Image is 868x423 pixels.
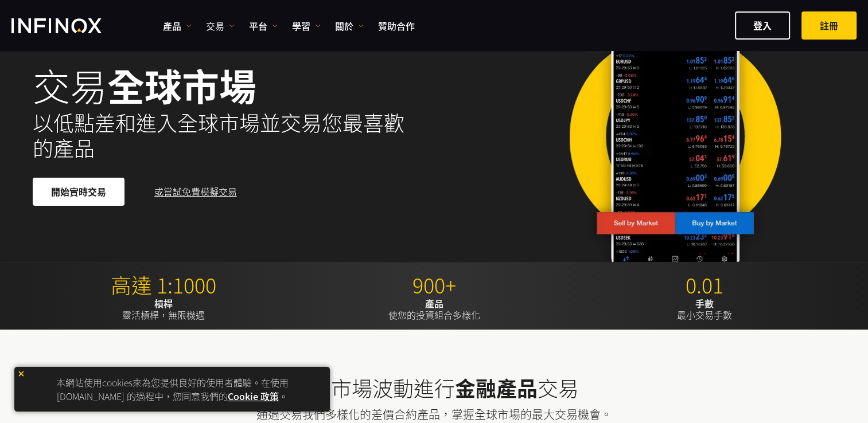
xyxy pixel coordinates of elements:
p: 靈活槓桿，無限機遇 [33,297,295,320]
strong: 產品 [425,296,443,310]
a: 平台 [249,19,278,33]
strong: 全球市場 [107,58,256,112]
p: 0.01 [574,272,836,297]
strong: 手數 [695,296,714,310]
img: yellow close icon [17,370,25,378]
a: 關於 [335,19,364,33]
h2: 利用市場波動進行 交易 [33,375,836,401]
p: 本網站使用cookies來為您提供良好的使用者體驗。在使用 [DOMAIN_NAME] 的過程中，您同意我們的 。 [20,373,324,406]
a: Cookie 政策 [228,389,279,403]
p: 900+ [303,272,565,297]
a: INFINOX Logo [11,18,129,33]
a: 贊助合作 [378,19,415,33]
h1: 交易 [33,65,418,104]
p: 高達 1:1000 [33,272,295,297]
a: 或嘗試免費模擬交易 [153,178,238,206]
strong: 槓桿 [154,296,173,310]
a: 交易 [206,19,235,33]
a: 開始實時交易 [33,178,124,206]
p: 使您的投資組合多樣化 [303,297,565,320]
a: 產品 [163,19,192,33]
p: 通過交易我們多樣化的差價合約產品，掌握全球市場的最大交易機會。 [169,406,699,422]
strong: 金融產品 [455,373,538,402]
p: 最小交易手數 [574,297,836,320]
a: 學習 [292,19,321,33]
a: 登入 [735,11,790,40]
a: 註冊 [801,11,857,40]
h2: 以低點差和進入全球市場並交易您最喜歡的產品 [33,110,418,160]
